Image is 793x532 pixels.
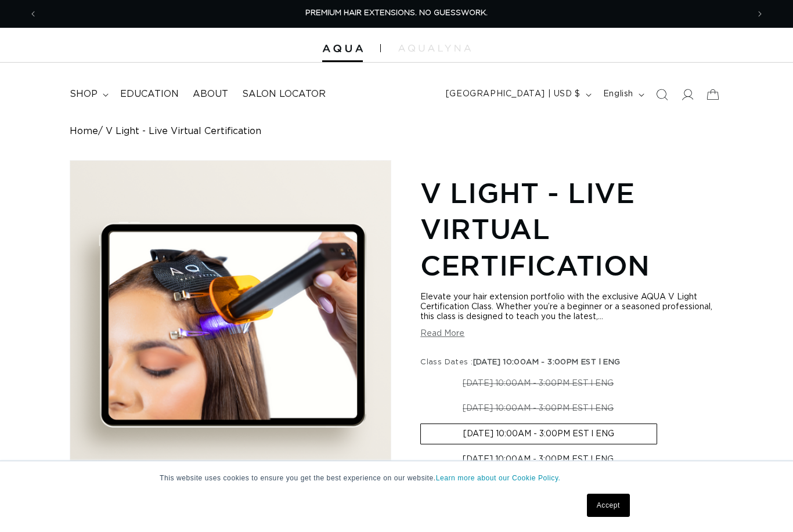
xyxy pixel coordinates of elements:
label: [DATE] 10:00AM - 3:00PM EST l ENG [420,424,657,444]
a: Home [70,126,98,137]
span: shop [70,88,98,100]
label: [DATE] 10:00AM - 3:00PM EST l ENG [420,374,656,393]
span: [GEOGRAPHIC_DATA] | USD $ [446,88,581,100]
button: [GEOGRAPHIC_DATA] | USD $ [439,84,596,106]
label: [DATE] 10:00AM - 3:00PM EST l ENG [420,399,656,418]
span: PREMIUM HAIR EXTENSIONS. NO GUESSWORK. [305,9,488,17]
div: Elevate your hair extension portfolio with the exclusive AQUA V Light Certification Class. Whethe... [420,292,723,322]
button: English [596,84,649,106]
p: This website uses cookies to ensure you get the best experience on our website. [160,473,633,483]
button: Previous announcement [20,3,46,25]
nav: breadcrumbs [70,126,723,137]
a: Salon Locator [235,81,333,107]
span: Education [120,88,179,100]
img: aqualyna.com [398,45,471,52]
span: [DATE] 10:00AM - 3:00PM EST l ENG [473,359,621,366]
a: Accept [587,494,630,517]
h1: V Light - Live Virtual Certification [420,175,723,283]
a: Learn more about our Cookie Policy. [436,474,561,482]
summary: Search [649,82,675,107]
summary: shop [63,81,113,107]
legend: Class Dates : [420,357,621,368]
button: Next announcement [747,3,773,25]
span: About [193,88,228,100]
span: V Light - Live Virtual Certification [106,126,261,137]
a: Education [113,81,186,107]
span: Salon Locator [242,88,326,100]
label: [DATE] 10:00AM - 3:00PM EST l ENG [420,450,656,469]
img: Aqua Hair Extensions [322,45,363,53]
a: About [186,81,235,107]
span: English [603,88,633,100]
button: Read More [420,329,464,339]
